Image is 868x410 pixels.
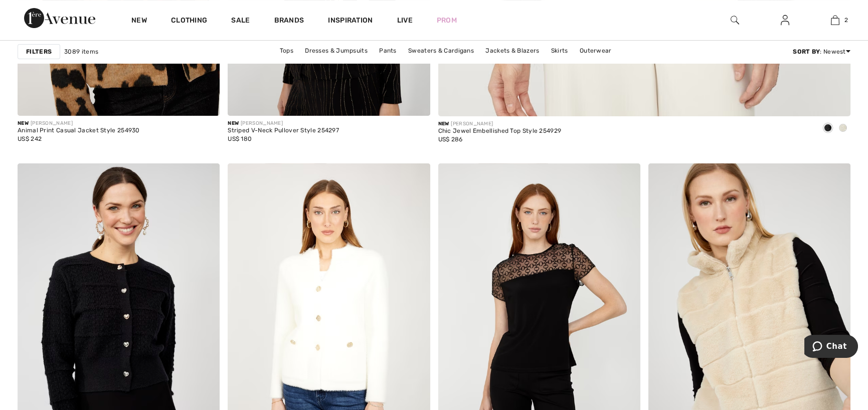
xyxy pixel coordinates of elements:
span: US$ 242 [18,135,42,142]
strong: Sort By [793,48,820,55]
div: [PERSON_NAME] [228,120,339,127]
span: US$ 286 [438,136,463,143]
div: Ivory/gold [835,120,850,137]
a: Sale [231,16,250,27]
a: Sweaters & Cardigans [403,44,479,57]
a: Skirts [546,44,573,57]
a: Prom [437,15,457,26]
div: [PERSON_NAME] [438,120,562,128]
div: Black [820,120,835,137]
span: 3089 items [64,47,98,56]
span: 2 [844,16,848,25]
strong: Filters [26,47,52,56]
div: Striped V-Neck Pullover Style 254297 [228,127,339,134]
a: Dresses & Jumpsuits [300,44,373,57]
a: Live [397,15,413,26]
div: Animal Print Casual Jacket Style 254930 [18,127,140,134]
iframe: Opens a widget where you can chat to one of our agents [804,335,858,360]
a: 2 [810,14,859,26]
a: Outerwear [575,44,617,57]
img: My Info [781,14,789,26]
img: My Bag [831,14,839,26]
a: Brands [274,16,304,27]
div: : Newest [793,47,850,56]
div: Chic Jewel Embellished Top Style 254929 [438,128,562,135]
a: Tops [275,44,298,57]
img: 1ère Avenue [24,8,95,28]
span: Inspiration [328,16,373,27]
a: New [131,16,147,27]
a: Clothing [171,16,207,27]
a: Sign In [773,14,797,27]
a: Jackets & Blazers [480,44,544,57]
span: US$ 180 [228,135,252,142]
span: New [438,121,449,127]
span: New [18,120,29,126]
img: search the website [731,14,739,26]
span: New [228,120,239,126]
a: Pants [374,44,402,57]
div: [PERSON_NAME] [18,120,140,127]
